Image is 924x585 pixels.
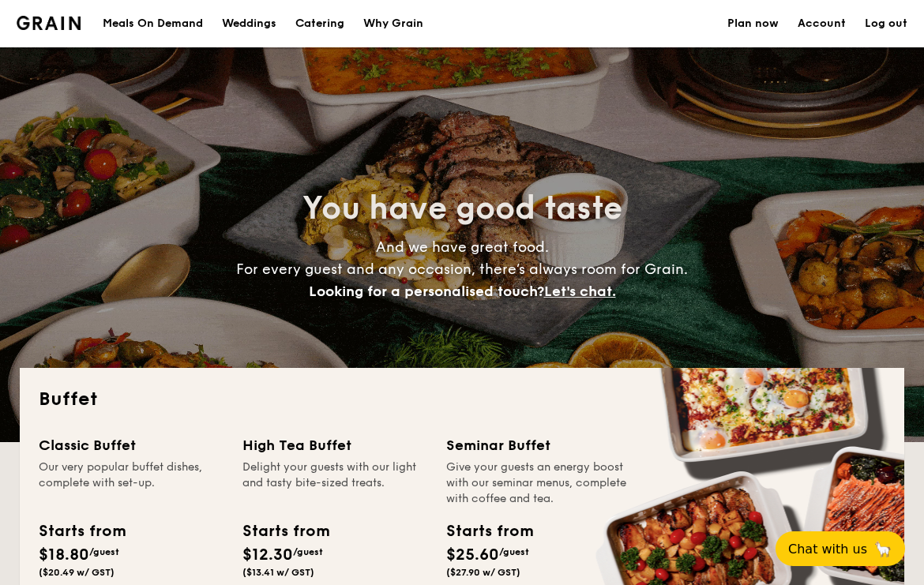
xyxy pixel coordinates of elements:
span: /guest [499,546,529,557]
div: Our very popular buffet dishes, complete with set-up. [39,459,223,507]
img: Grain [17,16,81,30]
div: Give your guests an energy boost with our seminar menus, complete with coffee and tea. [446,459,631,507]
span: Let's chat. [544,283,616,300]
div: Starts from [446,519,532,543]
div: Seminar Buffet [446,434,631,456]
span: Chat with us [788,542,867,557]
span: You have good taste [302,189,622,227]
span: Looking for a personalised touch? [309,283,544,300]
div: Classic Buffet [39,434,223,456]
span: $12.30 [242,546,293,564]
div: Delight your guests with our light and tasty bite-sized treats. [242,459,427,507]
div: Starts from [39,519,125,543]
div: Starts from [242,519,329,543]
span: 🦙 [873,540,892,558]
span: ($13.41 w/ GST) [242,567,314,578]
span: $18.80 [39,546,89,564]
span: ($20.49 w/ GST) [39,567,115,578]
button: Chat with us🦙 [776,531,905,566]
span: $25.60 [446,546,499,564]
span: ($27.90 w/ GST) [446,567,520,578]
a: Logotype [17,16,81,30]
span: And we have great food. For every guest and any occasion, there’s always room for Grain. [236,238,688,300]
h2: Buffet [39,387,885,412]
span: /guest [89,546,119,557]
span: /guest [293,546,323,557]
div: High Tea Buffet [242,434,427,456]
